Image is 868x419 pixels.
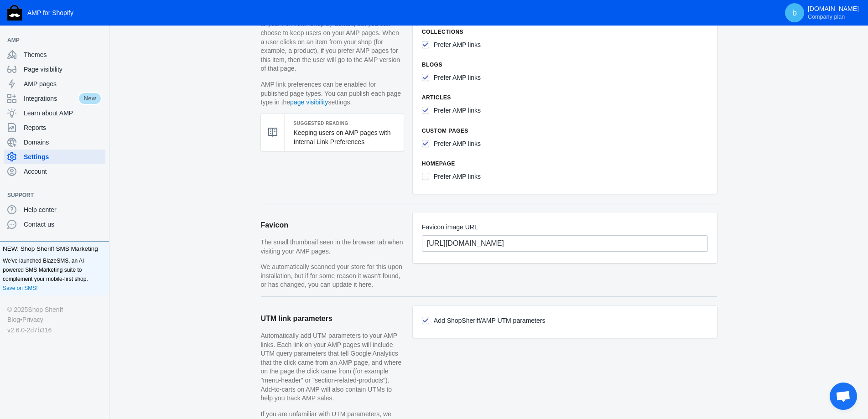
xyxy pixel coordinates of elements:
[4,217,105,232] a: Contact us
[4,135,105,150] a: Domains
[422,159,708,168] h6: Homepage
[3,284,38,293] a: Save on SMS!
[422,126,708,135] h6: Custom pages
[290,98,328,106] a: page visibility
[422,222,708,233] label: Favicon image URL
[261,306,404,331] h2: UTM link parameters
[93,193,107,197] button: Add a sales channel
[434,105,481,116] label: Prefer AMP links
[830,383,857,410] div: Open chat
[4,47,105,62] a: Themes
[434,72,481,83] label: Prefer AMP links
[24,79,102,88] span: AMP pages
[261,331,404,403] p: Automatically add UTM parameters to your AMP links. Each link on your AMP pages will include UTM ...
[7,315,20,325] a: Blog
[261,11,404,73] p: Internal links on your AMP pages will send users to your non-AMP shop by default, but you can cho...
[4,62,105,77] a: Page visibility
[4,150,105,164] a: Settings
[4,164,105,179] a: Account
[4,91,105,106] a: IntegrationsNew
[24,152,102,161] span: Settings
[808,5,859,21] p: [DOMAIN_NAME]
[261,238,404,256] p: The small thumbnail seen in the browser tab when visiting your AMP pages.
[24,220,102,229] span: Contact us
[78,92,102,105] span: New
[27,9,73,16] span: AMP for Shopify
[294,129,391,145] a: Keeping users on AMP pages with Internal Link Preferences
[7,5,22,21] img: Shop Sheriff Logo
[808,13,845,21] span: Company plan
[4,120,105,135] a: Reports
[24,167,102,176] span: Account
[434,315,546,326] label: Add ShopSheriff/AMP UTM parameters
[24,109,102,118] span: Learn about AMP
[7,325,102,335] div: v2.6.0-2d7b316
[790,8,799,17] span: b
[422,60,708,69] h6: Blogs
[422,235,708,252] input: e.g. https://yoursite.com/image.png
[24,94,78,103] span: Integrations
[24,205,102,214] span: Help center
[4,77,105,91] a: AMP pages
[24,65,102,74] span: Page visibility
[434,171,481,182] label: Prefer AMP links
[7,36,93,45] span: AMP
[22,315,43,325] a: Privacy
[261,263,404,290] p: We automatically scanned your store for this upon installation, but if for some reason it wasn't ...
[7,191,93,200] span: Support
[294,119,395,128] h5: Suggested Reading
[434,138,481,150] label: Prefer AMP links
[28,305,63,315] a: Shop Sheriff
[7,315,102,325] div: •
[422,27,708,36] h6: Collections
[434,39,481,51] label: Prefer AMP links
[24,50,102,59] span: Themes
[7,305,102,315] div: © 2025
[261,80,404,107] p: AMP link preferences can be enabled for published page types. You can publish each page type in t...
[24,123,102,132] span: Reports
[422,93,708,102] h6: Articles
[4,106,105,120] a: Learn about AMP
[261,212,404,238] h2: Favicon
[93,38,107,42] button: Add a sales channel
[24,138,102,147] span: Domains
